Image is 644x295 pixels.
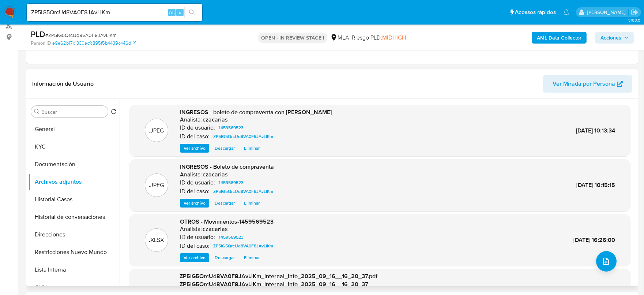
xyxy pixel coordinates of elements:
[180,116,202,123] p: Analista:
[382,33,406,42] span: MIDHIGH
[180,171,202,178] p: Analista:
[180,217,274,226] span: OTROS - Movimientos-1459569523
[32,80,94,87] h1: Información de Usuario
[563,9,569,15] a: Notificaciones
[149,236,164,244] p: .XLSX
[215,199,235,207] span: Descargar
[219,233,244,242] span: 1459569523
[28,138,120,156] button: KYC
[537,32,581,44] b: AML Data Collector
[210,132,276,141] a: ZP5IG5QrcUd8VA0F8JAvLlKm
[180,225,202,233] p: Analista:
[211,144,238,153] button: Descargar
[184,254,206,261] span: Ver archivo
[28,208,120,226] button: Historial de conversaciones
[28,191,120,208] button: Historial Casos
[169,9,175,16] span: Alt
[213,132,273,141] span: ZP5IG5QrcUd8VA0F8JAvLlKm
[180,188,210,195] p: ID del caso:
[219,178,244,187] span: 1459569523
[34,109,40,115] button: Buscar
[215,254,235,261] span: Descargar
[184,199,206,207] span: Ver archivo
[180,133,210,140] p: ID del caso:
[28,243,120,261] button: Restricciones Nuevo Mundo
[210,187,276,196] a: ZP5IG5QrcUd8VA0F8JAvLlKm
[352,34,406,42] span: Riesgo PLD:
[28,156,120,173] button: Documentación
[573,236,615,244] span: [DATE] 16:26:00
[180,108,332,116] span: INGRESOS - boleto de compraventa con [PERSON_NAME]
[576,181,615,189] span: [DATE] 10:15:15
[595,32,634,44] button: Acciones
[216,233,246,242] a: 1459569523
[576,126,615,135] span: [DATE] 10:13:34
[213,242,273,250] span: ZP5IG5QrcUd8VA0F8JAvLlKm
[180,272,381,288] span: ZP5IG5QrcUd8VA0F8JAvLlKm_internal_info_2025_09_16__16_20_37.pdf - ZP5IG5QrcUd8VA0F8JAvLlKm_intern...
[31,40,51,46] b: Person ID
[203,225,228,233] h6: czacarias
[180,163,274,171] span: INGRESOS - Boleto de compraventa
[532,32,587,44] button: AML Data Collector
[219,123,244,132] span: 1459569523
[628,17,640,23] span: 3.160.0
[587,9,628,16] p: cecilia.zacarias@mercadolibre.com
[258,33,327,43] p: OPEN - IN REVIEW STAGE I
[180,199,209,208] button: Ver archivo
[330,34,349,42] div: MLA
[28,120,120,138] button: General
[596,251,617,272] button: upload-file
[180,253,209,262] button: Ver archivo
[213,187,273,196] span: ZP5IG5QrcUd8VA0F8JAvLlKm
[211,253,238,262] button: Descargar
[180,179,215,186] p: ID de usuario:
[28,261,120,279] button: Lista Interna
[244,254,260,261] span: Eliminar
[216,178,246,187] a: 1459569523
[210,242,276,250] a: ZP5IG5QrcUd8VA0F8JAvLlKm
[149,127,164,135] p: .JPEG
[600,32,621,44] span: Acciones
[180,124,215,131] p: ID de usuario:
[553,75,615,93] span: Ver Mirada por Persona
[240,144,263,153] button: Eliminar
[180,234,215,241] p: ID de usuario:
[216,123,246,132] a: 1459569523
[184,7,199,18] button: search-icon
[631,8,639,16] a: Salir
[211,199,238,208] button: Descargar
[240,199,263,208] button: Eliminar
[184,145,206,152] span: Ver archivo
[27,8,202,17] input: Buscar usuario o caso...
[543,75,632,93] button: Ver Mirada por Persona
[244,145,260,152] span: Eliminar
[215,145,235,152] span: Descargar
[244,199,260,207] span: Eliminar
[515,8,556,16] span: Accesos rápidos
[52,40,136,46] a: e9e62b17c1330ecfc895f5b4439c446d
[203,171,228,178] h6: czacarias
[45,31,117,39] span: # ZP5IG5QrcUd8VA0F8JAvLlKm
[179,9,181,16] span: s
[31,28,45,40] b: PLD
[180,242,210,250] p: ID del caso:
[28,173,120,191] button: Archivos adjuntos
[41,109,105,115] input: Buscar
[240,253,263,262] button: Eliminar
[28,226,120,243] button: Direcciones
[180,144,209,153] button: Ver archivo
[149,181,164,189] p: .JPEG
[111,109,117,117] button: Volver al orden por defecto
[203,116,228,123] h6: czacarias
